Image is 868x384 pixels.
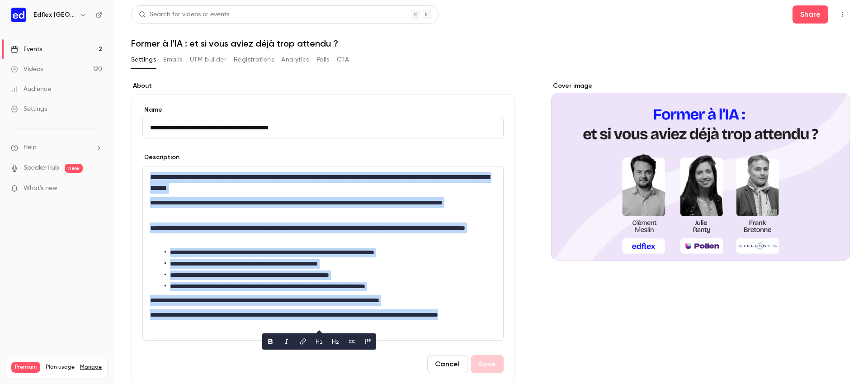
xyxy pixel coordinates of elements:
[281,52,309,67] button: Analytics
[143,166,503,340] div: editor
[139,10,229,19] div: Search for videos or events
[263,334,278,349] button: bold
[11,45,42,54] div: Events
[316,52,330,67] button: Polls
[551,81,850,261] section: Cover image
[131,38,850,49] h1: Former à l’IA : et si vous aviez déjà trop attendu ?
[296,334,310,349] button: link
[337,52,349,67] button: CTA
[80,364,102,371] a: Manage
[234,52,274,67] button: Registrations
[11,143,102,152] li: help-dropdown-opener
[793,5,828,24] button: Share
[33,10,76,19] h6: Edflex [GEOGRAPHIC_DATA]
[11,85,51,94] div: Audience
[551,81,850,90] label: Cover image
[46,364,75,371] span: Plan usage
[65,164,83,173] span: new
[11,8,26,22] img: Edflex France
[361,334,375,349] button: blockquote
[24,143,37,152] span: Help
[11,65,43,74] div: Videos
[24,184,57,193] span: What's new
[11,104,47,114] div: Settings
[131,81,515,90] label: About
[142,166,504,341] section: description
[11,362,40,373] span: Premium
[190,52,226,67] button: UTM builder
[142,153,179,162] label: Description
[142,105,504,114] label: Name
[427,355,467,373] button: Cancel
[131,52,156,67] button: Settings
[24,163,59,173] a: SpeakerHub
[163,52,182,67] button: Emails
[279,334,294,349] button: italic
